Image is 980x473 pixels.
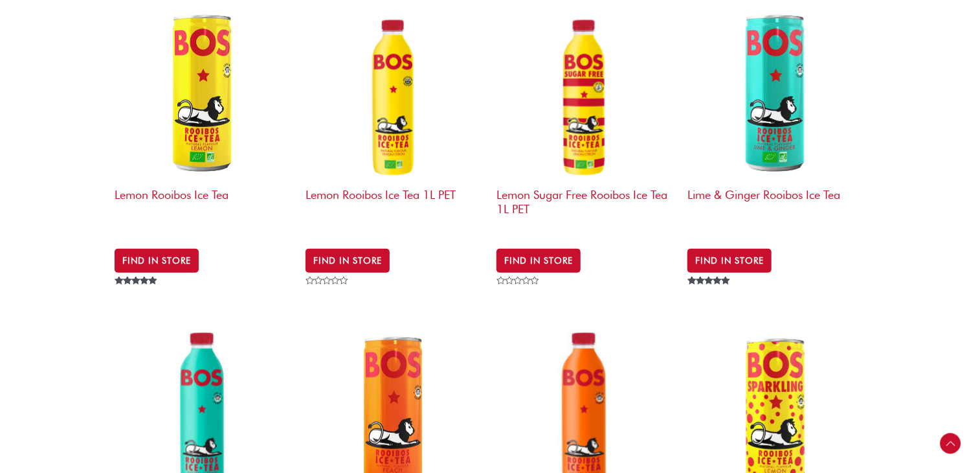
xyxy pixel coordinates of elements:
a: BUY IN STORE [306,249,390,272]
a: Lemon Rooibos Ice Tea 1L PET [306,3,484,237]
a: BUY IN STORE [115,249,199,272]
img: EU_BOS_1L_Lemon [115,3,293,181]
a: Lemon Rooibos Ice Tea [115,3,293,237]
h2: Lime & Ginger Rooibos Ice Tea [687,181,865,231]
a: Lemon Sugar Free Rooibos Ice Tea 1L PET [496,3,674,237]
img: Bos Lemon Ice Tea [306,3,484,181]
span: Rated out of 5 [687,277,732,314]
img: Bos Lemon Ice Tea PET [496,3,674,181]
h2: Lemon Rooibos Ice Tea 1L PET [306,181,484,231]
a: Lime & Ginger Rooibos Ice Tea [687,3,865,237]
a: BUY IN STORE [687,249,772,272]
h2: Lemon Rooibos Ice Tea [115,181,293,231]
h2: Lemon Sugar Free Rooibos Ice Tea 1L PET [496,181,674,231]
a: Buy in Store [496,249,581,272]
span: Rated out of 5 [115,277,159,314]
img: EU_BOS_250ml_L&G [687,3,865,181]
